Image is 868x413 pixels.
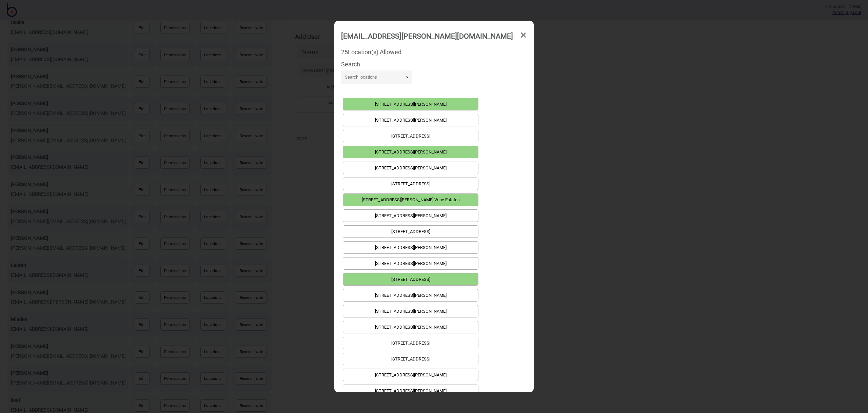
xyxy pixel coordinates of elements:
[343,369,478,381] button: [STREET_ADDRESS][PERSON_NAME]
[343,241,478,254] button: [STREET_ADDRESS][PERSON_NAME]
[343,337,478,349] button: [STREET_ADDRESS]
[403,70,412,84] button: ×
[343,178,478,190] button: [STREET_ADDRESS]
[343,146,478,158] button: [STREET_ADDRESS][PERSON_NAME]
[341,70,405,84] input: Search locations
[343,273,478,286] button: [STREET_ADDRESS]
[343,193,478,206] button: [STREET_ADDRESS][PERSON_NAME] Wine Estates
[343,353,478,365] button: [STREET_ADDRESS]
[343,209,478,222] button: [STREET_ADDRESS][PERSON_NAME]
[341,58,409,96] div: Search
[343,98,478,110] button: [STREET_ADDRESS][PERSON_NAME]
[343,289,478,302] button: [STREET_ADDRESS][PERSON_NAME]
[520,24,527,46] span: ×
[341,29,513,43] div: [EMAIL_ADDRESS][PERSON_NAME][DOMAIN_NAME]
[343,162,478,174] button: [STREET_ADDRESS][PERSON_NAME]
[343,305,478,317] button: [STREET_ADDRESS][PERSON_NAME]
[343,130,478,142] button: [STREET_ADDRESS]
[341,46,477,58] div: 25 Location(s) Allowed
[343,225,478,238] button: [STREET_ADDRESS]
[343,114,478,126] button: [STREET_ADDRESS][PERSON_NAME]
[343,257,478,270] button: [STREET_ADDRESS][PERSON_NAME]
[343,321,478,333] button: [STREET_ADDRESS][PERSON_NAME]
[343,385,478,397] button: [STREET_ADDRESS][PERSON_NAME]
